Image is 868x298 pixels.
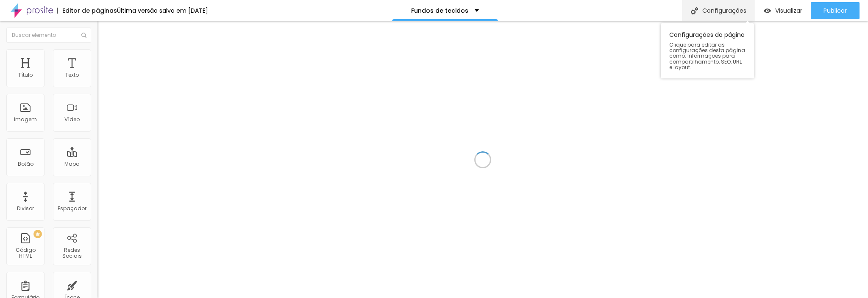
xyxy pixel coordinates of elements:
[775,6,802,15] font: Visualizar
[17,205,34,212] font: Divisor
[62,246,82,259] font: Redes Sociais
[823,6,847,15] font: Publicar
[64,116,80,123] font: Vídeo
[81,33,86,38] img: Ícone
[64,160,80,167] font: Mapa
[58,205,86,212] font: Espaçador
[16,246,36,259] font: Código HTML
[6,28,91,43] input: Buscar elemento
[669,31,745,39] font: Configurações da página
[65,71,79,78] font: Texto
[14,116,37,123] font: Imagem
[62,6,117,15] font: Editor de páginas
[411,6,468,15] font: Fundos de tecidos
[669,41,745,71] font: Clique para editar as configurações desta página como: Informações para compartilhamento, SEO, UR...
[811,2,860,19] button: Publicar
[755,2,811,19] button: Visualizar
[764,7,771,14] img: view-1.svg
[691,7,698,14] img: Ícone
[702,6,746,15] font: Configurações
[18,71,33,78] font: Título
[18,160,33,167] font: Botão
[117,6,208,15] font: Última versão salva em [DATE]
